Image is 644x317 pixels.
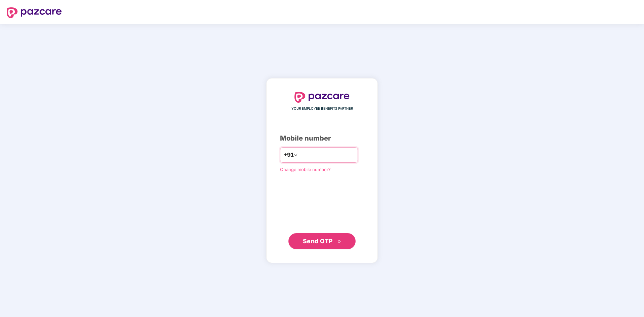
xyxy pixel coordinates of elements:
[280,133,364,144] div: Mobile number
[7,7,62,18] img: logo
[294,92,350,103] img: logo
[337,240,341,244] span: double-right
[280,167,331,172] a: Change mobile number?
[291,106,353,111] span: YOUR EMPLOYEE BENEFITS PARTNER
[288,233,356,249] button: Send OTPdouble-right
[294,153,298,157] span: down
[303,237,333,245] span: Send OTP
[284,151,294,159] span: +91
